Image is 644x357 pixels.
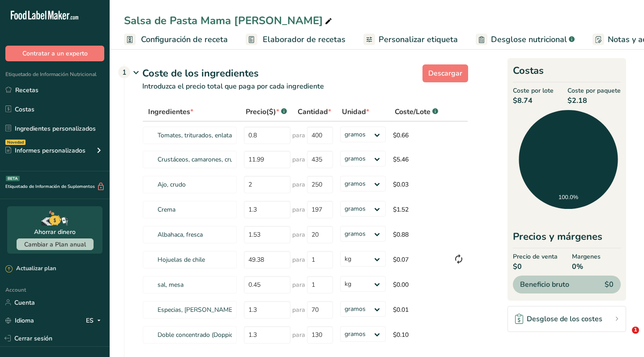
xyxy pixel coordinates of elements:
[379,34,458,46] span: Personalizar etiqueta
[292,280,305,289] span: para
[567,95,621,106] span: $2.18
[513,86,554,95] span: Coste por lote
[5,140,26,145] div: Novedad
[24,240,86,249] span: Cambiar a Plan anual
[605,279,614,290] span: $0
[342,106,369,117] span: Unidad
[5,313,34,328] a: Idioma
[389,222,450,247] td: $0.88
[513,95,554,106] span: $8.74
[508,306,626,332] a: Desglose de los costes
[5,46,104,61] button: Contratar a un experto
[363,30,458,50] a: Personalizar etiqueta
[389,122,450,147] td: $0.66
[389,197,450,222] td: $1.52
[298,106,331,117] span: Cantidad
[292,180,305,189] span: para
[34,227,76,237] div: Ahorrar dinero
[513,261,558,272] span: $0
[17,238,94,250] button: Cambiar a Plan anual
[292,131,305,140] span: para
[389,322,450,347] td: $0.10
[632,327,639,334] span: 1
[428,68,462,79] span: Descargar
[422,64,468,82] button: Descargar
[292,255,305,264] span: para
[515,314,602,324] div: Desglose de los costes
[118,66,130,78] div: 1
[572,261,601,272] span: 0%
[389,272,450,297] td: $0.00
[263,34,345,46] span: Elaborador de recetas
[292,330,305,340] span: para
[246,30,345,50] a: Elaborador de recetas
[389,247,450,272] td: $0.07
[292,205,305,214] span: para
[142,66,468,81] div: Coste de los ingredientes
[476,30,575,50] a: Desglose nutricional
[513,229,621,248] div: Precios y márgenes
[491,34,567,46] span: Desglose nutricional
[614,327,635,348] iframe: Intercom live chat
[572,252,601,261] span: Margenes
[292,155,305,164] span: para
[6,176,20,181] div: BETA
[5,146,85,155] div: Informes personalizados
[389,172,450,197] td: $0.03
[292,230,305,239] span: para
[292,305,305,314] span: para
[389,297,450,322] td: $0.01
[124,13,334,29] div: Salsa de Pasta Mama [PERSON_NAME]
[513,252,558,261] span: Precio de venta
[389,147,450,172] td: $5.46
[520,279,569,290] span: Beneficio bruto
[148,106,193,117] span: Ingredientes
[513,64,621,82] h2: Costas
[124,30,228,50] a: Configuración de receta
[395,106,431,117] span: Coste/Lote
[246,106,287,117] div: Precio($)
[124,81,468,102] p: Introduzca el precio total que paga por cada ingrediente
[141,34,228,46] span: Configuración de receta
[5,264,56,273] div: Actualizar plan
[567,86,621,95] span: Coste por paquete
[86,315,104,326] div: ES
